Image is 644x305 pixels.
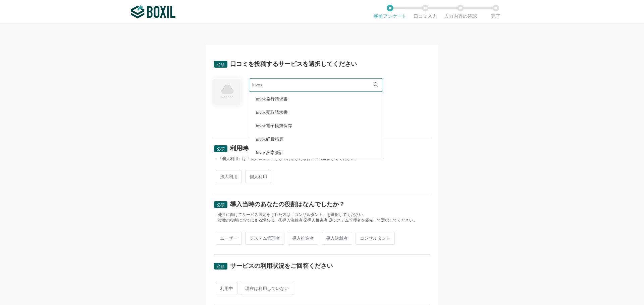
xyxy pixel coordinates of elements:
[288,232,318,245] span: 導入推進者
[256,124,292,128] span: invox電子帳簿保存
[372,5,408,19] li: 事前アンケート
[216,170,242,183] span: 法人利用
[214,218,430,223] div: ・複数の役割に当てはまる場合は、①導入決裁者 ②導入推進者 ③システム管理者を優先して選択してください。
[245,170,271,183] span: 個人利用
[256,137,283,141] span: invox経費精算
[214,156,430,162] div: ・「個人利用」は「個人事業主」として利用した場合にのみ選択してください。
[230,145,309,151] div: 利用時の形態は何でしたか？
[214,212,430,218] div: ・他社に向けてサービス選定をされた方は「コンサルタント」を選択してください。
[256,97,288,101] span: invox発行請求書
[230,201,345,207] div: 導入当時のあなたの役割はなんでしたか？
[217,264,225,269] span: 必須
[478,5,513,19] li: 完了
[245,232,284,245] span: システム管理者
[217,62,225,67] span: 必須
[216,232,242,245] span: ユーザー
[249,78,383,92] input: サービス名で検索
[217,203,225,207] span: 必須
[443,5,478,19] li: 入力内容の確認
[356,232,395,245] span: コンサルタント
[256,110,288,115] span: invox受取請求書
[230,61,357,67] div: 口コミを投稿するサービスを選択してください
[241,282,293,295] span: 現在は利用していない
[216,282,237,295] span: 利用中
[408,5,443,19] li: 口コミ入力
[256,150,283,155] span: invox炭素会計
[131,5,175,18] img: ボクシルSaaS_ロゴ
[322,232,352,245] span: 導入決裁者
[230,263,333,269] div: サービスの利用状況をご回答ください
[217,147,225,151] span: 必須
